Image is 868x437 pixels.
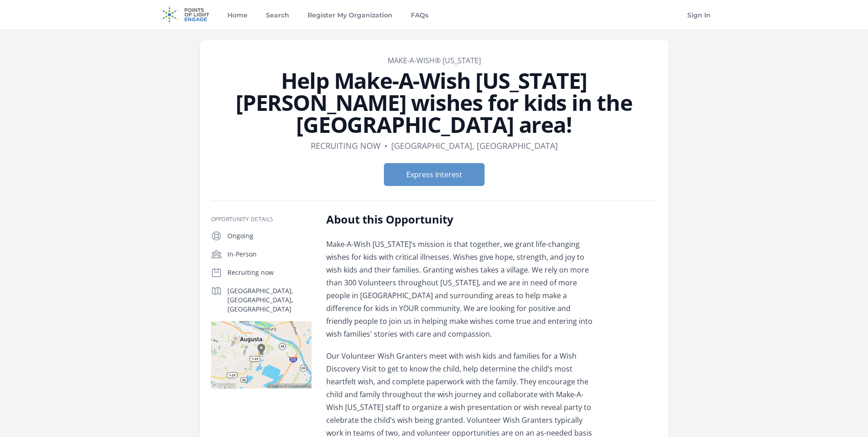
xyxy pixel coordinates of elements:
p: Make-A-Wish [US_STATE]’s mission is that together, we grant life-changing wishes for kids with cr... [326,238,594,340]
h3: Opportunity Details [211,216,312,223]
h1: Help Make-A-Wish [US_STATE][PERSON_NAME] wishes for kids in the [GEOGRAPHIC_DATA] area! [211,70,658,136]
p: Recruiting now [227,268,312,277]
dd: [GEOGRAPHIC_DATA], [GEOGRAPHIC_DATA] [391,139,558,152]
div: • [384,139,388,152]
h2: About this Opportunity [326,212,594,227]
p: In-Person [227,250,312,259]
img: Map [211,321,312,388]
p: Ongoing [227,231,312,240]
p: [GEOGRAPHIC_DATA], [GEOGRAPHIC_DATA], [GEOGRAPHIC_DATA] [227,286,312,314]
button: Express Interest [384,163,485,186]
a: Make-A-Wish® [US_STATE] [388,55,481,66]
dd: Recruiting now [311,139,381,152]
